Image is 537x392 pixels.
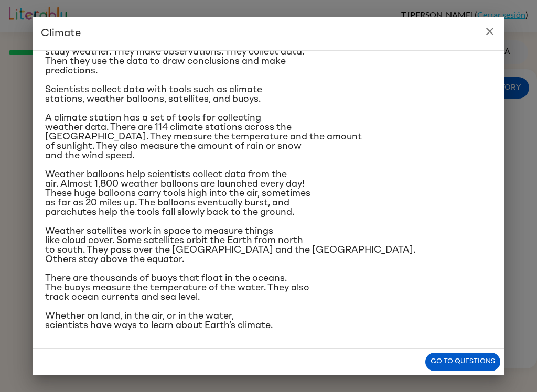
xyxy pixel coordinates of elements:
[45,311,273,330] span: Whether on land, in the air, or in the water, scientists have ways to learn about Earth’s climate.
[45,85,262,104] span: Scientists collect data with tools such as climate stations, weather balloons, satellites, and bu...
[33,17,504,50] h2: Climate
[45,113,362,160] span: A climate station has a set of tools for collecting weather data. There are 114 climate stations ...
[479,21,500,42] button: close
[45,274,309,302] span: There are thousands of buoys that float in the oceans. The buoys measure the temperature of the w...
[425,353,500,371] button: Go to questions
[45,170,310,217] span: Weather balloons help scientists collect data from the air. Almost 1,800 weather balloons are lau...
[45,38,304,75] span: Scientists study climate in the same way that they study weather. They make observations. They co...
[45,226,415,264] span: Weather satellites work in space to measure things like cloud cover. Some satellites orbit the Ea...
